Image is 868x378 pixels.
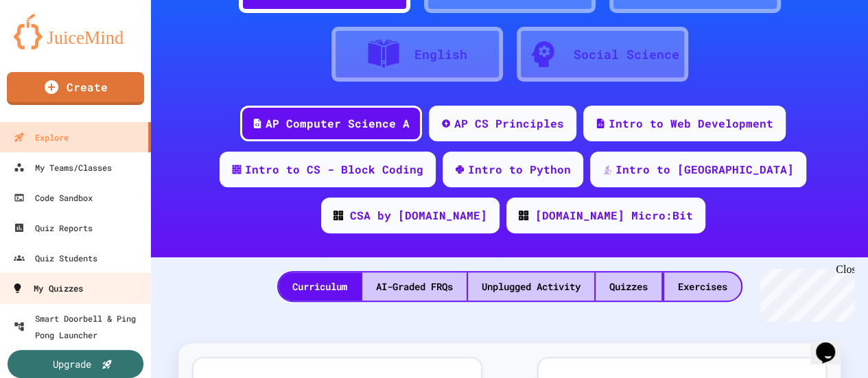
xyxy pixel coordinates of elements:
div: AI-Graded FRQs [362,272,467,300]
div: My Teams/Classes [14,159,112,176]
div: Quiz Students [14,250,97,266]
a: Create [7,72,144,105]
img: logo-orange.svg [14,14,137,49]
div: [DOMAIN_NAME] Micro:Bit [535,207,693,224]
div: Exercises [664,272,741,300]
div: Quiz Reports [14,220,93,236]
div: AP CS Principles [454,115,564,132]
div: Quizzes [596,272,661,300]
div: AP Computer Science A [266,115,410,132]
div: Intro to [GEOGRAPHIC_DATA] [615,161,794,178]
img: CODE_logo_RGB.png [333,211,343,220]
div: Chat with us now!Close [5,5,95,87]
div: Explore [14,129,69,145]
iframe: chat widget [810,323,854,364]
img: CODE_logo_RGB.png [519,211,528,220]
div: Intro to CS - Block Coding [245,161,423,178]
div: Code Sandbox [14,189,93,206]
div: CSA by [DOMAIN_NAME] [350,207,487,224]
div: Intro to Python [468,161,571,178]
div: English [414,45,467,64]
div: My Quizzes [12,280,83,297]
div: Smart Doorbell & Ping Pong Launcher [14,310,145,343]
div: Curriculum [279,272,361,300]
div: Intro to Web Development [609,115,773,132]
div: Upgrade [53,357,91,371]
div: Unplugged Activity [468,272,594,300]
div: Social Science [574,45,679,64]
iframe: chat widget [754,263,854,322]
